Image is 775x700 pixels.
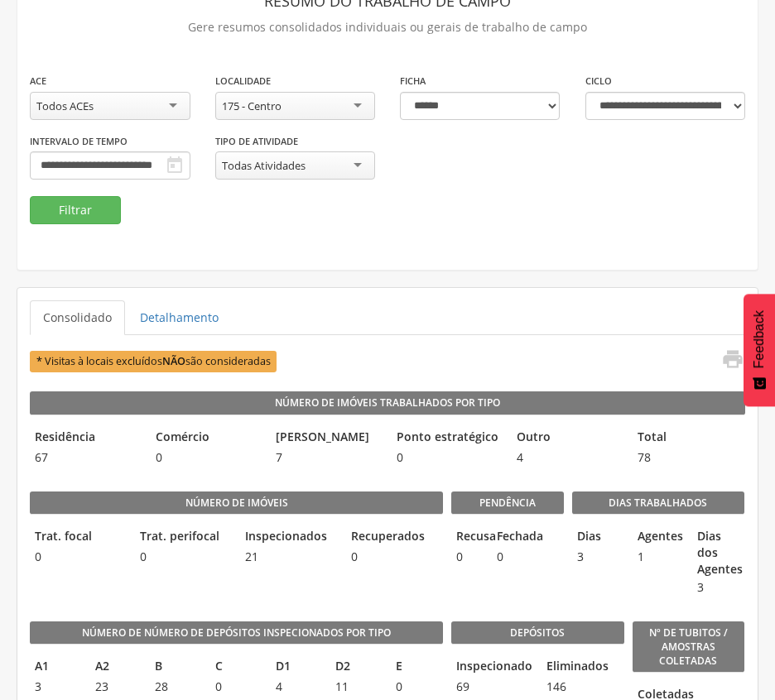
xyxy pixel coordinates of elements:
[721,348,744,371] i: 
[400,74,426,88] label: Ficha
[451,658,533,677] legend: Inspecionado
[692,528,744,578] legend: Dias dos Agentes
[240,528,337,547] legend: Inspecionados
[572,528,624,547] legend: Dias
[451,621,623,645] legend: Depósitos
[30,528,127,547] legend: Trat. focal
[271,658,323,677] legend: D1
[346,549,443,565] span: 0
[271,449,383,466] span: 7
[330,678,383,695] span: 11
[135,528,232,547] legend: Trat. perifocal
[512,449,624,466] span: 4
[492,528,523,547] legend: Fechada
[633,429,745,448] legend: Total
[346,528,443,547] legend: Recuperados
[391,658,443,677] legend: E
[271,678,323,695] span: 4
[165,156,185,175] i: 
[222,98,282,113] div: 175 - Centro
[451,678,533,695] span: 69
[391,678,443,695] span: 0
[30,74,46,88] label: ACE
[30,491,443,515] legend: Número de imóveis
[752,310,767,368] span: Feedback
[30,429,142,448] legend: Residência
[744,294,775,406] button: Feedback - Mostrar pesquisa
[271,429,383,448] legend: [PERSON_NAME]
[330,658,383,677] legend: D2
[542,658,623,677] legend: Eliminados
[90,678,142,695] span: 23
[30,135,128,148] label: Intervalo de Tempo
[451,549,483,565] span: 0
[240,549,337,565] span: 21
[392,429,504,448] legend: Ponto estratégico
[30,621,443,645] legend: Número de Número de Depósitos Inspecionados por Tipo
[30,196,121,224] button: Filtrar
[30,549,127,565] span: 0
[30,16,745,39] p: Gere resumos consolidados individuais ou gerais de trabalho de campo
[692,579,744,596] span: 3
[392,449,504,466] span: 0
[150,678,202,695] span: 28
[633,528,685,547] legend: Agentes
[215,74,271,88] label: Localidade
[30,449,142,466] span: 67
[127,300,232,335] a: Detalhamento
[585,74,612,88] label: Ciclo
[633,621,745,673] legend: Nº de Tubitos / Amostras coletadas
[572,549,624,565] span: 3
[90,658,142,677] legend: A2
[151,449,263,466] span: 0
[572,491,744,515] legend: Dias Trabalhados
[210,658,262,677] legend: C
[30,351,277,372] span: * Visitas à locais excluídos são consideradas
[711,348,744,375] a: 
[633,549,685,565] span: 1
[215,135,298,148] label: Tipo de Atividade
[222,158,306,173] div: Todas Atividades
[210,678,262,695] span: 0
[30,300,125,335] a: Consolidado
[492,549,523,565] span: 0
[30,391,745,415] legend: Número de Imóveis Trabalhados por Tipo
[451,528,483,547] legend: Recusa
[633,449,745,466] span: 78
[150,658,202,677] legend: B
[542,678,623,695] span: 146
[162,354,185,368] b: NÃO
[451,491,564,515] legend: Pendência
[36,98,94,113] div: Todos ACEs
[512,429,624,448] legend: Outro
[135,549,232,565] span: 0
[151,429,263,448] legend: Comércio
